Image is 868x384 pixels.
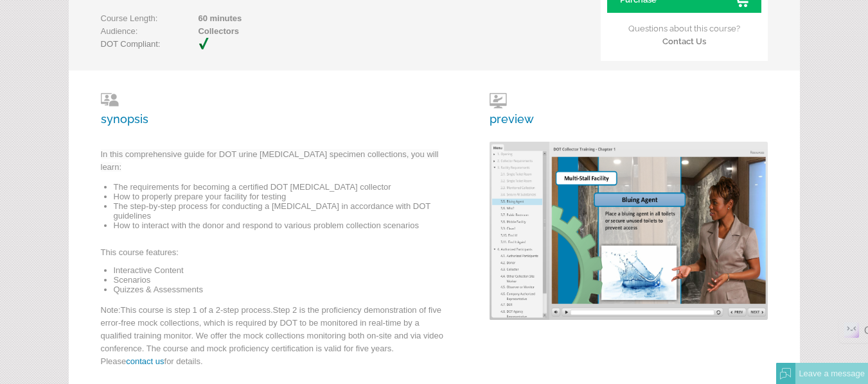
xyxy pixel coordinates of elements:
p: This course features: [101,246,448,265]
span: This course is step 1 of a 2-step process. [121,305,273,315]
li: The step-by-step process for conducting a [MEDICAL_DATA] in accordance with DOT guidelines [114,201,448,221]
span: In this comprehensive guide for DOT urine [MEDICAL_DATA] specimen collections, you will learn: [101,149,439,172]
li: How to interact with the donor and respond to various problem collection scenarios [114,221,448,230]
img: DCT_Screenshot_1.png [490,142,768,320]
p: Step 2 is the proficiency demonstration of five error-free mock collections, which is required by... [101,304,448,374]
span: Note: [101,305,121,315]
li: Quizzes & Assessments [114,285,448,294]
li: How to properly prepare your facility for testing [114,192,448,201]
p: Audience: [101,25,242,38]
p: Questions about this course? [607,13,761,48]
h3: synopsis [101,93,448,126]
span: 60 minutes [157,12,242,25]
p: DOT Compliant: [101,38,223,51]
div: Leave a message [795,363,868,384]
img: Offline [780,368,792,380]
li: The requirements for becoming a certified DOT [MEDICAL_DATA] collector [114,182,448,192]
h3: preview [490,93,534,126]
span: Collectors [157,25,242,38]
li: Scenarios [114,275,448,285]
a: contact us [126,356,164,366]
p: Course Length: [101,12,242,25]
a: Contact Us [662,37,706,46]
li: Interactive Content [114,265,448,275]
